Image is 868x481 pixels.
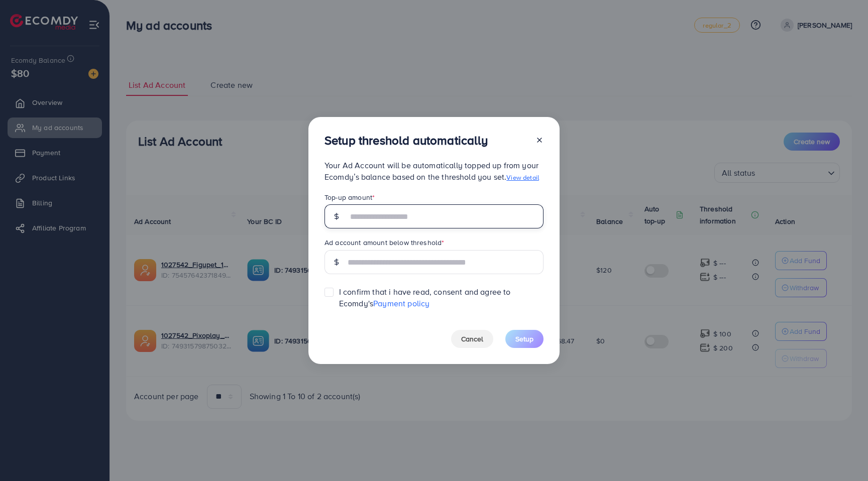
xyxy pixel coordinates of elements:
span: Your Ad Account will be automatically topped up from your Ecomdy’s balance based on the threshold... [324,160,539,182]
span: Setup [515,334,533,344]
h3: Setup threshold automatically [324,133,488,148]
iframe: Chat [825,436,860,473]
a: View detail [506,173,539,182]
span: I confirm that i have read, consent and agree to Ecomdy's [339,286,544,309]
a: Payment policy [373,298,429,309]
span: Cancel [461,334,483,344]
label: Ad account amount below threshold [324,237,444,248]
label: Top-up amount [324,192,375,202]
button: Cancel [451,330,493,348]
button: Setup [505,330,544,348]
